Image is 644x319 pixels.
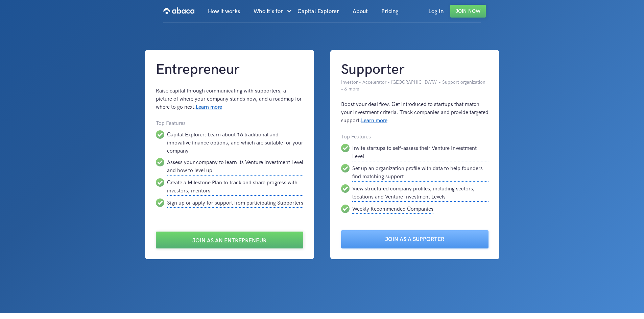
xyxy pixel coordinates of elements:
img: Abaca logo [163,5,194,16]
div: Boost your deal flow. Get introduced to startups that match your investment criteria. Track compa... [341,101,488,125]
div: Investor • Accelerator • [GEOGRAPHIC_DATA] • Support organization • & more [341,79,488,92]
div: Set up an organization profile with data to help founders find matching support [352,164,488,182]
h1: Supporter [341,61,488,79]
a: Learn more [196,104,222,110]
div: Top Features [156,119,303,128]
div: Assess your company to learn its Venture Investment Level and how to level up [167,158,303,176]
div: Capital Explorer: Learn about 16 traditional and innovative finance options, and which are suitab... [167,130,303,155]
h1: Entrepreneur [156,61,303,79]
div: Raise capital through communicating with supporters, a picture of where your company stands now, ... [156,87,303,111]
div: View structured company profiles, including sectors, locations and Venture Investment Levels [352,184,488,202]
a: Learn more [361,117,387,124]
a: Join as a Supporter [341,230,488,248]
div: Weekly Recommended Companies [352,205,433,214]
div: Create a Milestone Plan to track and share progress with investors, mentors [167,178,303,196]
div: Top Features [341,133,488,141]
a: Join Now [450,5,486,18]
div: Invite startups to self-assess their Venture Investment Level [352,144,488,161]
div: Sign up or apply for support from participating Supporters [167,198,303,208]
a: Join as an Entrepreneur [156,232,303,248]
